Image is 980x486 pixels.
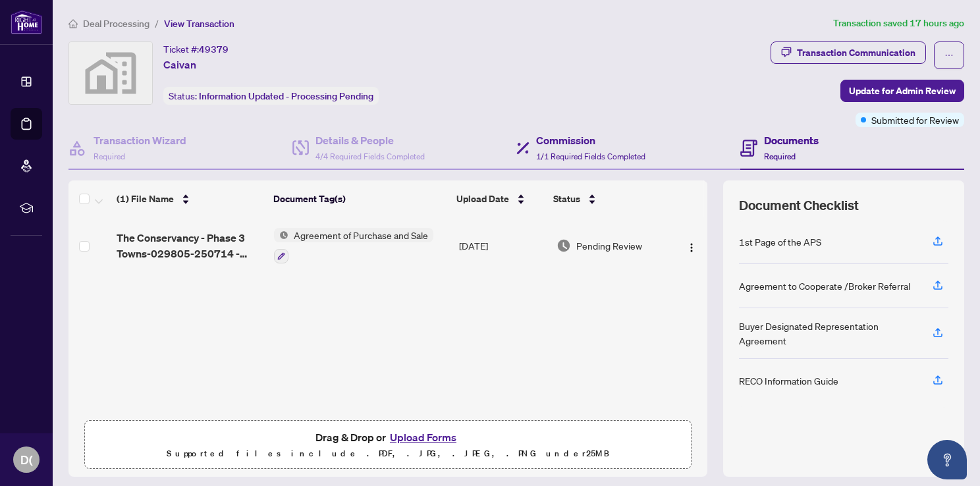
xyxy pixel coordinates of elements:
span: Caivan [163,57,196,72]
h4: Transaction Wizard [94,132,186,148]
span: Drag & Drop or [315,429,460,446]
button: Transaction Communication [771,41,926,64]
button: Logo [681,235,702,256]
span: Document Checklist [739,196,859,215]
span: Information Updated - Processing Pending [199,90,373,102]
div: Ticket #: [163,41,229,57]
span: Drag & Drop orUpload FormsSupported files include .PDF, .JPG, .JPEG, .PNG under25MB [85,421,691,470]
article: Transaction saved 17 hours ago [833,16,964,31]
span: ellipsis [944,51,954,60]
span: Pending Review [576,238,642,253]
span: The Conservancy - Phase 3 Towns-029805-250714 - [GEOGRAPHIC_DATA] APS Master Template OHB_Increas... [117,230,263,261]
span: View Transaction [164,18,234,30]
li: / [155,16,159,31]
span: (1) File Name [117,192,174,206]
h4: Details & People [315,132,425,148]
img: logo [11,10,42,34]
div: Transaction Communication [797,42,915,63]
img: Logo [686,242,697,253]
span: 49379 [199,43,229,55]
span: Update for Admin Review [849,80,956,101]
img: Document Status [557,238,571,253]
div: 1st Page of the APS [739,234,821,249]
h4: Documents [764,132,819,148]
span: Submitted for Review [871,113,959,127]
span: Deal Processing [83,18,150,30]
th: Document Tag(s) [268,180,451,217]
span: 4/4 Required Fields Completed [315,151,425,161]
img: svg%3e [69,42,152,104]
div: Agreement to Cooperate /Broker Referral [739,279,910,293]
div: RECO Information Guide [739,373,838,388]
td: [DATE] [454,217,551,274]
th: Upload Date [451,180,548,217]
div: Buyer Designated Representation Agreement [739,319,917,348]
button: Upload Forms [386,429,460,446]
span: Agreement of Purchase and Sale [288,228,433,242]
span: D( [20,450,33,469]
th: (1) File Name [111,180,268,217]
button: Open asap [927,440,967,479]
h4: Commission [536,132,645,148]
span: 1/1 Required Fields Completed [536,151,645,161]
p: Supported files include .PDF, .JPG, .JPEG, .PNG under 25 MB [93,446,683,462]
span: Upload Date [456,192,509,206]
img: Status Icon [274,228,288,242]
span: home [68,19,78,28]
div: Status: [163,87,379,105]
span: Required [764,151,796,161]
button: Update for Admin Review [840,80,964,102]
span: Status [553,192,580,206]
th: Status [548,180,669,217]
button: Status IconAgreement of Purchase and Sale [274,228,433,263]
span: Required [94,151,125,161]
